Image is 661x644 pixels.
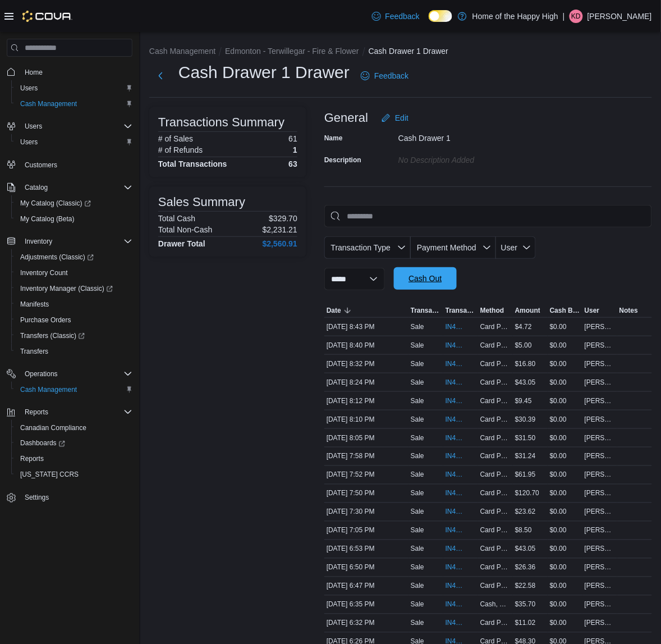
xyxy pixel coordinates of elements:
span: IN4SFK-17976681 [446,396,465,405]
a: [US_STATE] CCRS [16,468,83,482]
span: [PERSON_NAME] [585,415,615,424]
p: Sale [411,508,424,517]
div: $0.00 [548,561,582,574]
span: Inventory Count [20,268,68,277]
button: Operations [2,366,137,382]
button: Users [11,134,137,150]
span: [PERSON_NAME] [585,322,615,331]
button: Purchase Orders [11,312,137,328]
h4: 63 [288,159,297,168]
div: [DATE] 8:12 PM [324,394,408,408]
nav: Complex example [7,59,132,535]
h6: # of Sales [158,134,193,143]
div: $0.00 [548,616,582,630]
div: [DATE] 8:43 PM [324,320,408,334]
span: Cash Management [20,99,77,108]
div: [DATE] 7:50 PM [324,487,408,500]
span: $31.24 [515,452,536,461]
button: My Catalog (Beta) [11,211,137,227]
p: Sale [411,563,424,572]
span: Canadian Compliance [20,423,86,432]
span: Transfers (Classic) [16,329,132,342]
a: Reports [16,453,48,466]
span: [PERSON_NAME] [585,452,615,461]
span: Reports [20,455,44,464]
span: IN4SFK-17976642 [446,415,465,424]
span: $35.70 [515,600,536,609]
a: Cash Management [16,383,81,396]
span: Cash Out [408,273,442,284]
button: Catalog [2,180,137,195]
span: Catalog [20,181,132,194]
button: IN4SFK-17976578 [446,431,476,445]
span: Settings [25,494,49,503]
p: Sale [411,341,424,350]
h6: Total Cash [158,214,195,223]
button: Cash Management [149,47,215,56]
span: Manifests [20,300,49,309]
span: Notes [619,306,638,315]
span: IN4SFK-17977036 [446,341,465,350]
a: Users [16,135,42,149]
a: Dashboards [16,437,70,450]
a: My Catalog (Classic) [11,195,137,211]
span: Cash Management [20,385,77,394]
p: 61 [288,134,297,143]
a: Inventory Count [16,266,72,280]
span: Date [327,306,341,315]
button: IN4SFK-17976642 [446,413,476,426]
p: $329.70 [269,214,297,223]
button: User [496,236,536,259]
button: IN4SFK-17975359 [446,579,476,593]
span: My Catalog (Classic) [20,199,91,208]
a: Inventory Manager (Classic) [16,282,117,295]
a: Transfers (Classic) [16,329,89,342]
span: [PERSON_NAME] [585,545,615,554]
button: Cash Drawer 1 Drawer [369,47,448,56]
p: [PERSON_NAME] [587,10,652,23]
a: Cash Management [16,97,81,111]
button: IN4SFK-17975689 [446,524,476,537]
a: Inventory Manager (Classic) [11,281,137,296]
div: Cash Drawer 1 [398,129,549,143]
span: Card Payment [480,471,511,479]
label: Description [324,156,361,165]
div: $0.00 [548,394,582,408]
span: IN4SFK-17976061 [446,508,465,517]
a: My Catalog (Beta) [16,212,79,226]
span: Cash Management [16,383,132,396]
span: $4.72 [515,322,532,331]
div: [DATE] 8:10 PM [324,413,408,426]
span: [PERSON_NAME] [585,563,615,572]
span: Dark Mode [429,22,429,22]
span: IN4SFK-17975466 [446,545,465,554]
span: [PERSON_NAME] [585,508,615,517]
div: $0.00 [548,431,582,445]
a: Purchase Orders [16,313,76,327]
label: Name [324,134,343,143]
span: Card Payment [480,545,511,554]
p: Sale [411,415,424,424]
button: IN4SFK-17976820 [446,376,476,389]
button: Users [2,118,137,134]
a: Dashboards [11,436,137,451]
span: Customers [25,161,57,170]
span: $9.45 [515,396,532,405]
div: [DATE] 6:53 PM [324,542,408,556]
span: Customers [20,158,132,172]
p: Sale [411,489,424,498]
span: IN4SFK-17975419 [446,563,465,572]
span: $31.50 [515,433,536,442]
span: Reports [25,408,48,417]
h4: $2,560.91 [263,239,297,248]
span: $120.70 [515,489,539,498]
span: IN4SFK-17975689 [446,526,465,535]
div: [DATE] 6:50 PM [324,561,408,574]
span: IN4SFK-17976938 [446,359,465,368]
a: Adjustments (Classic) [11,249,137,265]
span: IN4SFK-17975142 [446,600,465,609]
span: $8.50 [515,526,532,535]
span: [PERSON_NAME] [585,396,615,405]
span: Users [25,122,42,131]
span: Users [20,120,132,133]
